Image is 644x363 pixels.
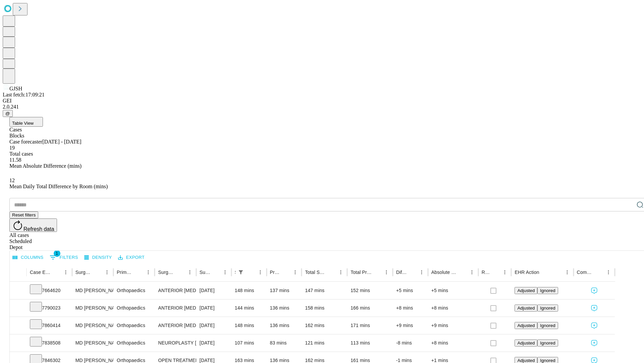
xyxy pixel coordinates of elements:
[396,317,425,334] div: +9 mins
[351,334,389,352] div: 113 mins
[235,270,235,275] div: Scheduled In Room Duration
[61,268,70,277] button: Menu
[117,270,133,275] div: Primary Service
[13,337,23,349] button: Expand
[540,358,555,363] span: Ignored
[515,322,537,329] button: Adjusted
[351,299,389,317] div: 166 mins
[93,268,102,277] button: Sort
[431,334,475,352] div: +8 mins
[517,358,535,363] span: Adjusted
[117,317,151,334] div: Orthopaedics
[30,334,69,352] div: 7838508
[396,270,407,275] div: Difference
[200,317,228,334] div: [DATE]
[134,268,144,277] button: Sort
[594,268,604,277] button: Sort
[351,317,389,334] div: 171 mins
[351,282,389,299] div: 152 mins
[200,334,228,352] div: [DATE]
[30,282,69,299] div: 7664620
[54,250,60,257] span: 1
[9,184,108,189] span: Mean Daily Total Difference by Room (mins)
[351,270,372,275] div: Total Predicted Duration
[517,288,535,293] span: Adjusted
[305,334,344,352] div: 121 mins
[396,299,425,317] div: +8 mins
[9,117,43,127] button: Table View
[281,268,290,277] button: Sort
[158,299,193,317] div: ANTERIOR [MEDICAL_DATA] TOTAL HIP
[517,340,535,346] span: Adjusted
[305,270,326,275] div: Total Scheduled Duration
[9,157,21,163] span: 11.58
[158,270,175,275] div: Surgery Name
[9,86,22,91] span: GJSH
[75,299,110,317] div: MD [PERSON_NAME] [PERSON_NAME]
[12,121,34,126] span: Table View
[220,268,230,277] button: Menu
[396,282,425,299] div: +5 mins
[144,268,153,277] button: Menu
[200,270,210,275] div: Surgery Date
[117,282,151,299] div: Orthopaedics
[431,317,475,334] div: +9 mins
[270,270,281,275] div: Predicted In Room Duration
[290,268,300,277] button: Menu
[270,282,299,299] div: 137 mins
[9,163,82,169] span: Mean Absolute Difference (mins)
[417,268,426,277] button: Menu
[491,268,500,277] button: Sort
[13,320,23,332] button: Expand
[270,299,299,317] div: 136 mins
[9,218,57,232] button: Refresh data
[200,282,228,299] div: [DATE]
[336,268,345,277] button: Menu
[537,339,558,347] button: Ignored
[75,282,110,299] div: MD [PERSON_NAME] [PERSON_NAME]
[396,334,425,352] div: -8 mins
[102,268,112,277] button: Menu
[158,317,193,334] div: ANTERIOR [MEDICAL_DATA] TOTAL HIP
[75,270,92,275] div: Surgeon Name
[9,145,15,151] span: 19
[236,268,246,277] button: Show filters
[3,110,13,117] button: @
[517,323,535,328] span: Adjusted
[515,287,537,294] button: Adjusted
[382,268,391,277] button: Menu
[256,268,265,277] button: Menu
[246,268,256,277] button: Sort
[458,268,467,277] button: Sort
[270,317,299,334] div: 136 mins
[117,334,151,352] div: Orthopaedics
[431,270,457,275] div: Absolute Difference
[305,317,344,334] div: 162 mins
[158,282,193,299] div: ANTERIOR [MEDICAL_DATA] TOTAL HIP
[11,252,45,263] button: Select columns
[270,334,299,352] div: 83 mins
[236,268,246,277] div: 1 active filter
[537,305,558,312] button: Ignored
[431,299,475,317] div: +8 mins
[12,212,36,217] span: Reset filters
[9,139,42,145] span: Case forecaster
[23,226,54,232] span: Refresh data
[431,282,475,299] div: +5 mins
[540,323,555,328] span: Ignored
[52,268,61,277] button: Sort
[75,334,110,352] div: MD [PERSON_NAME] [PERSON_NAME]
[3,104,641,110] div: 2.0.241
[13,285,23,297] button: Expand
[604,268,613,277] button: Menu
[200,299,228,317] div: [DATE]
[482,270,490,275] div: Resolved in EHR
[517,306,535,311] span: Adjusted
[185,268,195,277] button: Menu
[235,334,263,352] div: 107 mins
[9,211,38,218] button: Reset filters
[562,268,572,277] button: Menu
[235,317,263,334] div: 148 mins
[467,268,477,277] button: Menu
[30,299,69,317] div: 7790023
